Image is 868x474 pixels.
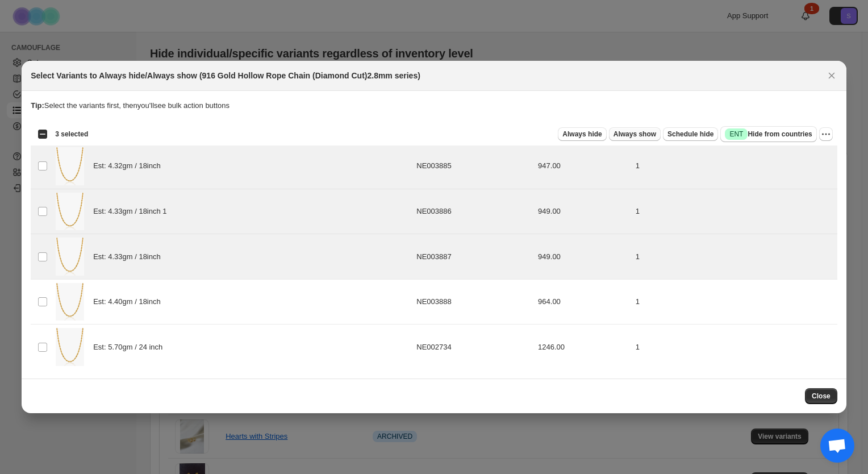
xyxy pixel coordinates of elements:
[56,147,84,185] img: 916GoldHollowRope_DiamondCut_Necklacethumbnail.jpg
[632,189,837,234] td: 1
[413,234,535,280] td: NE003887
[720,126,816,142] button: SuccessENTHide from countries
[725,128,812,140] span: Hide from countries
[31,70,420,81] h2: Select Variants to Always hide/Always show (916 Gold Hollow Rope Chain (Diamond Cut)2.8mm series)
[93,160,166,172] span: Est: 4.32gm / 18inch
[56,193,84,231] img: 916GoldHollowRope_DiamondCut_Necklacethumbnail.jpg
[535,325,632,369] td: 1246.00
[729,130,743,139] span: ENT
[632,279,837,325] td: 1
[535,279,632,325] td: 964.00
[56,328,84,366] img: 916GoldHollowRope_DiamondCut_Necklacethumbnail.jpg
[56,238,84,276] img: 916GoldHollowRope_DiamondCut_Necklacethumbnail.jpg
[558,127,606,141] button: Always hide
[413,279,535,325] td: NE003888
[535,143,632,189] td: 947.00
[820,429,854,463] div: Open chat
[31,101,44,110] strong: Tip:
[819,127,833,141] button: More actions
[663,127,718,141] button: Schedule hide
[667,130,713,139] span: Schedule hide
[413,189,535,234] td: NE003886
[93,342,169,353] span: Est: 5.70gm / 24 inch
[535,189,632,234] td: 949.00
[824,68,840,84] button: Close
[609,127,661,141] button: Always show
[812,392,831,401] span: Close
[413,143,535,189] td: NE003885
[31,100,837,111] p: Select the variants first, then you'll see bulk action buttons
[632,143,837,189] td: 1
[562,130,602,139] span: Always hide
[56,283,84,321] img: 916GoldHollowRope_DiamondCut_Necklacethumbnail.jpg
[632,234,837,280] td: 1
[413,325,535,369] td: NE002734
[55,130,88,139] span: 3 selected
[614,130,656,139] span: Always show
[535,234,632,280] td: 949.00
[93,206,173,217] span: Est: 4.33gm / 18inch 1
[805,388,837,404] button: Close
[93,251,166,263] span: Est: 4.33gm / 18inch
[93,296,166,307] span: Est: 4.40gm / 18inch
[632,325,837,369] td: 1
